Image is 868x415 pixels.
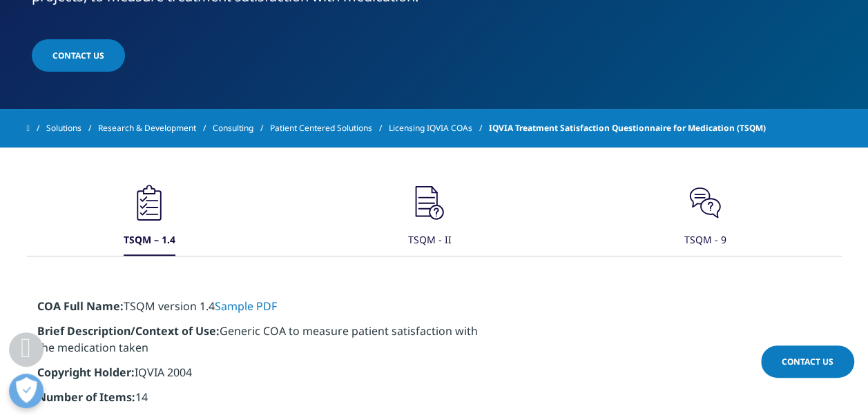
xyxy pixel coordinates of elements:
a: Consulting [213,116,270,141]
button: TSQM – 1.4 [122,182,175,256]
a: Contact Us [761,345,854,378]
a: Contact us [32,39,125,72]
a: Solutions [46,116,98,141]
p: TSQM version 1.4 [37,298,479,323]
span: Contact Us [782,356,833,367]
strong: Number of Items: [37,389,135,405]
button: TSQM - II [406,182,452,256]
a: Patient Centered Solutions [270,116,389,141]
strong: COA Full Name: [37,298,124,314]
a: Research & Development [98,116,213,141]
a: Sample PDF [215,298,277,314]
p: 14 [37,389,479,414]
a: Licensing IQVIA COAs [389,116,489,141]
button: Präferenzen öffnen [9,374,44,408]
button: TSQM - 9 [682,182,726,256]
div: TSQM - II [408,226,452,256]
span: Contact us [52,50,104,61]
p: Generic COA to measure patient satisfaction with the medication taken [37,323,479,364]
strong: Copyright Holder: [37,365,135,380]
strong: Brief Description/Context of Use: [37,323,220,338]
div: TSQM - 9 [684,226,726,256]
span: IQVIA Treatment Satisfaction Questionnaire for Medication (TSQM) [489,116,766,141]
div: TSQM – 1.4 [124,226,175,256]
p: IQVIA 2004 [37,364,479,389]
